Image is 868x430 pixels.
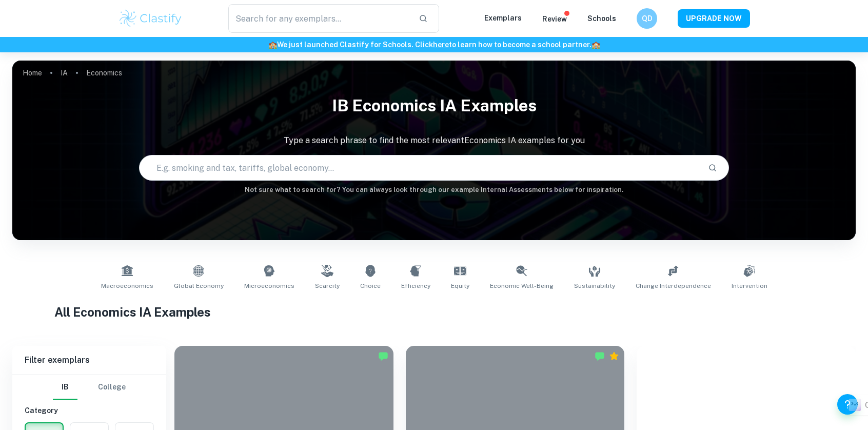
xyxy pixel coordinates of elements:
span: Economic Well-Being [490,281,554,290]
p: Review [542,13,567,25]
p: Type a search phrase to find the most relevant Economics IA examples for you [12,134,856,147]
a: Schools [587,14,616,23]
div: Filter type choice [53,375,126,400]
span: Choice [360,281,381,290]
h6: Not sure what to search for? You can always look through our example Internal Assessments below f... [12,185,856,195]
img: Clastify logo [118,8,183,29]
span: Equity [451,281,469,290]
span: Intervention [732,281,767,290]
a: Home [23,66,42,80]
span: Efficiency [401,281,430,290]
h1: All Economics IA Examples [54,303,814,321]
span: 🏫 [591,41,600,49]
input: E.g. smoking and tax, tariffs, global economy... [140,153,700,182]
input: Search for any exemplars... [228,4,410,33]
span: Macroeconomics [101,281,153,290]
h1: IB Economics IA examples [12,89,856,122]
button: College [98,375,126,400]
button: UPGRADE NOW [678,9,750,28]
h6: We just launched Clastify for Schools. Click to learn how to become a school partner. [2,39,866,50]
h6: Filter exemplars [12,346,166,375]
button: IB [53,375,77,400]
a: IA [61,66,68,80]
img: Marked [378,351,388,361]
button: QD [637,8,657,29]
p: Exemplars [484,12,522,24]
button: Help and Feedback [837,394,858,415]
button: Search [704,159,721,177]
span: Scarcity [315,281,340,290]
span: Global Economy [174,281,224,290]
span: Change Interdependence [636,281,711,290]
a: here [433,41,449,49]
span: Microeconomics [244,281,294,290]
p: Economics [86,67,122,79]
img: Marked [595,351,605,361]
h6: QD [641,13,653,24]
span: 🏫 [268,41,277,49]
span: Sustainability [574,281,615,290]
h6: Category [25,405,154,416]
div: Premium [609,351,619,361]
